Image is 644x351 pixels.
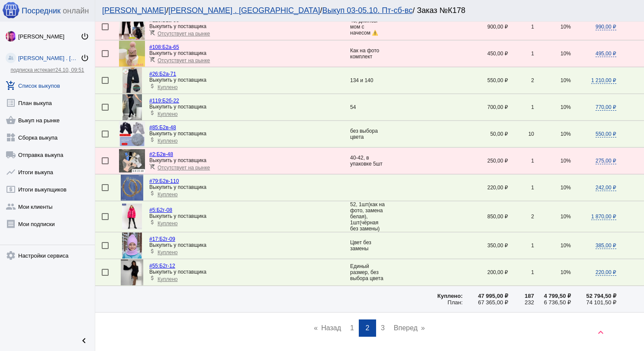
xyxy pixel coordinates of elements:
div: 550,00 ₽ [463,77,508,83]
span: 220,00 ₽ [596,269,616,276]
span: #2: [149,151,157,157]
span: Отсутствует на рынке [158,31,210,37]
img: PGku8EfgWbx7vL0rcjN5WXTX0zZiXl8uRqqdSnPCv6eLnUg2Ijl7upI5bj61O5c0BSjS-lsNw0J-7bHw2HwMCha_.jpg [122,204,142,230]
div: 54 [350,104,385,110]
span: #85: [149,124,159,131]
mat-icon: attach_money [149,110,155,116]
div: 700,00 ₽ [463,104,508,110]
div: 187 [508,293,534,299]
img: 09xf5WGTadjAWY0BlS6jOfuAO44hgpK_t2PAV5Ba9-XGJKmp5lqU0cb6dqIjWydLIpO0kwaWvim6dM8S3VsLEwAx.jpg [122,233,142,258]
div: Выкупить у поставщика [149,157,350,163]
div: [PERSON_NAME] [18,33,80,40]
div: 2 [508,77,534,83]
span: 10% [560,131,571,137]
mat-icon: widgets [6,132,16,143]
div: 52 794,50 ₽ [571,293,616,299]
div: / / / Заказ №К178 [102,6,628,15]
span: Куплено [158,84,177,90]
a: Выкуп 03-05.10. Пт-сб-вс [322,6,412,15]
div: 350,00 ₽ [463,243,508,249]
span: Куплено [158,138,177,144]
span: #119: [149,98,162,104]
mat-icon: local_atm [6,184,16,195]
span: Отсутствует на рынке [158,165,210,171]
mat-icon: attach_money [149,83,155,89]
span: 385,00 ₽ [596,243,616,249]
a: Назад page [309,319,345,337]
span: Посредник [22,6,61,16]
img: jUJU_yt2SlpNQ2cVN3ik5NMhIr_6OeUW322pAjCD9snotNbxdX7oNDeKoahiL2fZXodIRwqXoMxMsnx7OrrMu8Xv.jpg [119,121,145,147]
div: Выкупить у поставщика [149,50,350,56]
span: Куплено [158,249,177,255]
span: #17: [149,236,159,242]
a: Вперед page [390,319,429,337]
a: #119:Б2б-22 [149,98,179,104]
img: kSmvXzAryA1ROprrVE4OeGMtkmH5B6uBWuMO8HbLw_b38te-Ae_OQ67v6wAQX8tDeFRYtcbUmmxFhELputagHZD5.jpg [121,259,143,285]
div: 1 [508,104,534,110]
span: 1 870,00 ₽ [591,214,616,220]
span: 550,00 ₽ [596,131,616,137]
span: 10% [560,243,571,249]
div: 1 [508,243,534,249]
span: #5: [149,207,157,213]
div: 4 799,50 ₽ [534,293,571,299]
span: 770,00 ₽ [596,104,616,111]
mat-icon: chevron_left [79,335,89,346]
div: 220,00 ₽ [463,185,508,191]
div: Выкупить у поставщика [149,184,350,190]
div: Выкупить у поставщика [149,269,350,275]
span: 10% [560,104,571,110]
mat-icon: attach_money [149,248,155,254]
span: 24.10, 09:51 [55,67,84,73]
mat-icon: power_settings_new [80,32,89,41]
span: 10% [560,51,571,57]
div: 50,00 ₽ [463,131,508,137]
div: Выкупить у поставщика [149,131,350,137]
div: 250,00 ₽ [463,158,508,164]
div: 900,00 ₽ [463,24,508,30]
div: 40-42, в упаковке 5шт [350,155,385,167]
span: 10% [560,24,571,30]
span: онлайн [63,6,89,16]
img: m82KyViCSJ9hfd5A9CcK302ac8sh6tRLcc4xpUHBAHqyZ-B4GesauFnmsk7hDxyUuXi-g5ePB68F-MttsYqoQrgs.jpg [122,94,142,120]
mat-icon: settings [6,250,16,261]
div: 46, джинсы мом с начесом ⚠️ [350,18,385,36]
div: 1 [508,51,534,57]
mat-icon: attach_money [149,190,155,196]
span: 242,00 ₽ [596,185,616,191]
a: #5:Б2г-08 [149,207,172,213]
mat-icon: list_alt [6,98,16,108]
div: 1 [508,185,534,191]
div: Выкупить у поставщика [149,213,350,219]
a: #108:Б2а-65 [149,44,179,50]
div: 2 [508,214,534,220]
div: Выкупить у поставщика [149,104,350,110]
div: 1 [508,158,534,164]
mat-icon: attach_money [149,275,155,281]
span: 10% [560,214,571,220]
span: 1 210,00 ₽ [591,77,616,84]
div: 67 365,00 ₽ [463,299,508,306]
div: Куплено: [419,293,463,299]
a: #26:Б2а-71 [149,71,176,77]
span: Куплено [158,191,177,198]
mat-icon: remove_shopping_cart [149,29,155,35]
a: #55:Б2г-12 [149,263,175,269]
span: 990,00 ₽ [596,24,616,30]
div: Как на фото комплект [350,48,385,60]
mat-icon: add_shopping_cart [6,80,16,91]
div: 1 [508,269,534,275]
div: Единый размер, без выбора цвета [350,263,385,281]
div: 134 и 140 [350,77,385,83]
div: Выкупить у поставщика [149,242,350,248]
mat-icon: show_chart [6,167,16,177]
div: 6 736,50 ₽ [534,299,571,306]
a: #17:Б2г-09 [149,236,175,242]
span: #26: [149,71,159,77]
mat-icon: receipt [6,219,16,229]
div: 74 101,50 ₽ [571,299,616,306]
ul: Pagination [95,319,644,337]
span: 275,00 ₽ [596,158,616,164]
span: 10% [560,185,571,191]
img: R4Xxrn.jpg [119,14,145,40]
